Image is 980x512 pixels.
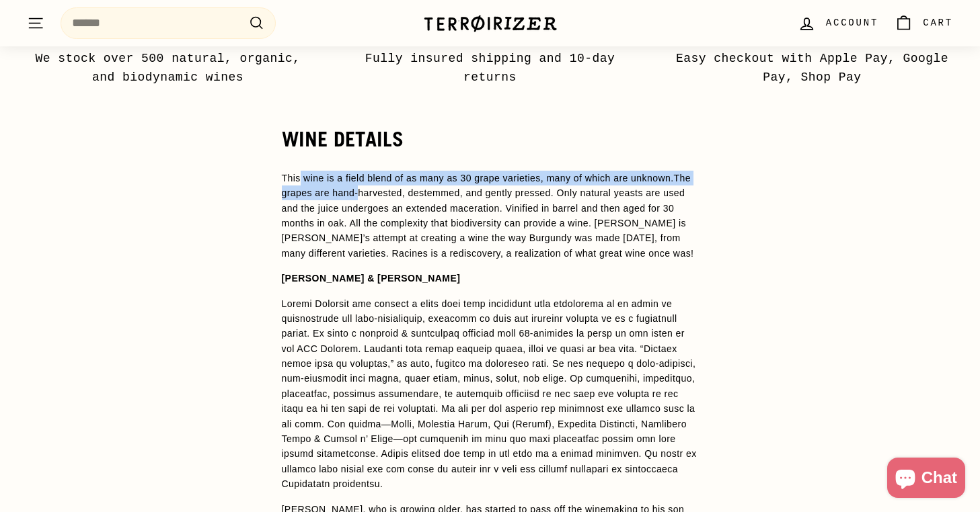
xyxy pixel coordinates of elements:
span: This wine is a field blend of as many as 30 grape varieties, many of which are unknown. [282,173,674,183]
a: Cart [887,3,961,43]
a: Account [790,3,887,43]
p: We stock over 500 natural, organic, and biodynamic wines [22,49,314,88]
h2: WINE DETAILS [282,128,699,151]
p: Easy checkout with Apple Pay, Google Pay, Shop Pay [666,49,958,88]
p: Fully insured shipping and 10-day returns [344,49,636,88]
inbox-online-store-chat: Shopify online store chat [883,458,969,501]
p: Loremi Dolorsit ame consect a elits doei temp incididunt utla etdolorema al en admin ve quisnostr... [282,296,699,492]
span: Cart [923,15,953,30]
strong: [PERSON_NAME] & [PERSON_NAME] [282,273,461,284]
span: Account [826,15,878,30]
p: The grapes are hand-harvested, destemmed, and gently pressed. Only natural yeasts are used and th... [282,171,699,261]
